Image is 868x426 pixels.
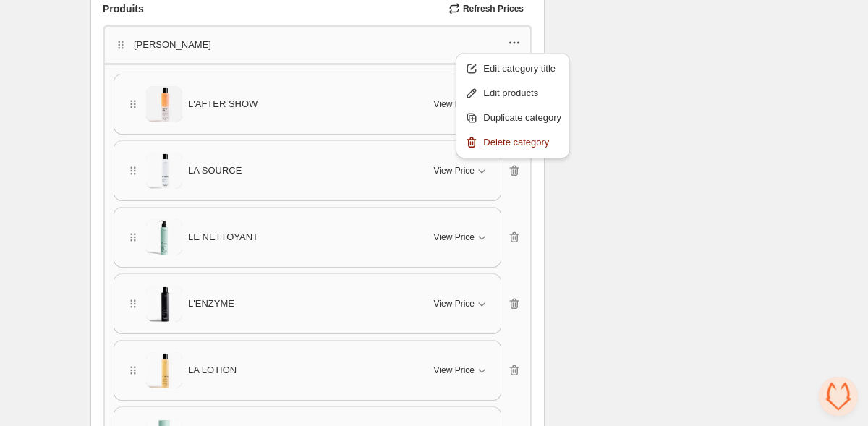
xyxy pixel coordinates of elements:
span: View Price [434,165,475,176]
span: View Price [434,365,475,376]
span: LA LOTION [188,363,237,378]
span: Produits [103,1,144,16]
span: Edit category title [483,61,561,76]
img: LA SOURCE [146,147,182,194]
button: View Price [425,93,498,116]
span: View Price [434,98,475,110]
button: View Price [425,359,498,382]
span: Edit products [483,86,561,101]
button: View Price [425,226,498,249]
span: Refresh Prices [463,3,524,14]
span: LA SOURCE [188,163,242,178]
img: L'ENZYME [146,280,182,327]
span: Duplicate category [483,111,561,125]
span: View Price [434,231,475,243]
span: Delete category [483,135,561,150]
span: L'AFTER SHOW [188,97,258,111]
span: LE NETTOYANT [188,230,258,244]
img: L'AFTER SHOW [146,80,182,127]
img: LA LOTION [146,346,182,393]
button: View Price [425,159,498,182]
p: [PERSON_NAME] [134,38,211,52]
img: LE NETTOYANT [146,213,182,260]
span: View Price [434,298,475,310]
span: L'ENZYME [188,297,234,311]
div: Ouvrir le chat [819,377,858,416]
button: View Price [425,292,498,315]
